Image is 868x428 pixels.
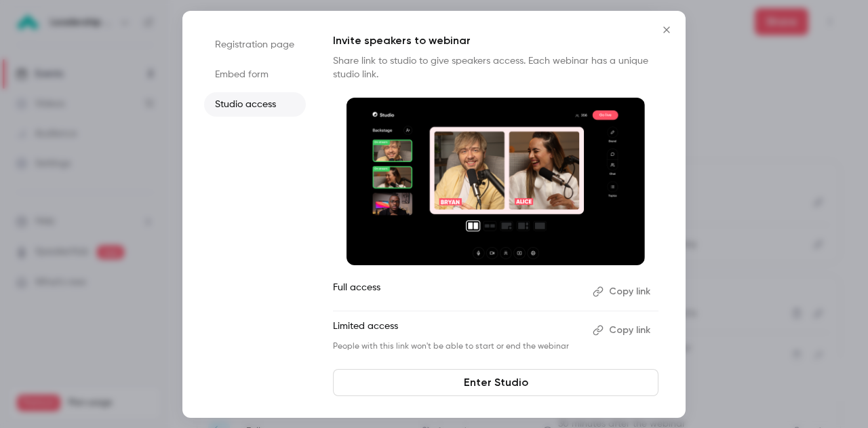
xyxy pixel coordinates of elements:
p: Share link to studio to give speakers access. Each webinar has a unique studio link. [333,54,658,81]
button: Copy link [587,281,658,303]
p: People with this link won't be able to start or end the webinar [333,341,582,352]
button: Close [653,16,680,43]
img: Invite speakers to webinar [347,98,645,266]
a: Enter Studio [333,369,658,396]
p: Full access [333,281,582,303]
p: Invite speakers to webinar [333,33,658,49]
button: Copy link [587,319,658,341]
li: Studio access [204,92,306,117]
li: Embed form [204,62,306,87]
li: Registration page [204,33,306,57]
p: Limited access [333,319,582,341]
